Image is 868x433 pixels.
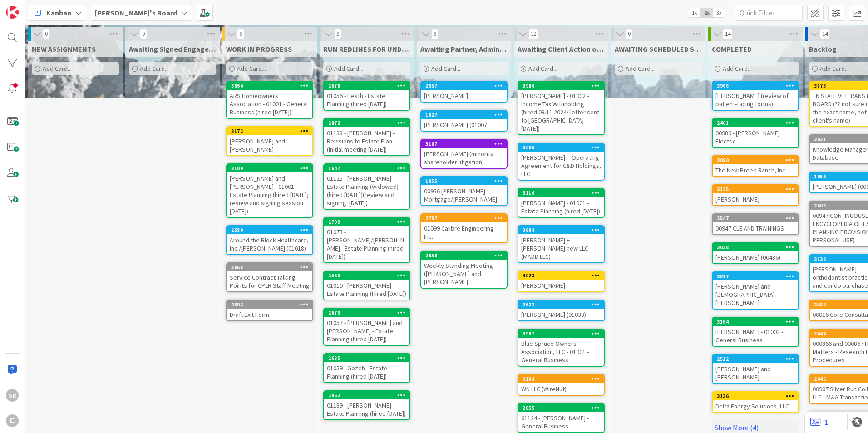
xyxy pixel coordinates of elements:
[820,64,849,73] span: Add Card...
[420,251,508,289] a: 2858Weekly Standing Meeting ([PERSON_NAME] and [PERSON_NAME])
[810,417,828,428] a: 1
[227,271,312,291] div: Service Contract Talking Points for CPLR Staff Meeting
[528,64,557,73] span: Add Card...
[518,143,604,180] div: 3065[PERSON_NAME] -- Operating Agreement for C&D Holdings, LLC
[324,271,409,280] div: 2560
[324,127,409,155] div: 01138 - [PERSON_NAME] - Revisions to Estate Plan (initial meeting [DATE])
[712,118,799,148] a: 246100989 - [PERSON_NAME] Electric
[518,226,604,262] div: 3984[PERSON_NAME] + [PERSON_NAME] new LLC (MADD LLC)
[717,215,798,221] div: 2547
[227,172,312,217] div: [PERSON_NAME] and [PERSON_NAME] - 01001 - Estate Planning (hired [DATE]; review and signing sessi...
[713,193,798,205] div: [PERSON_NAME]
[425,83,507,89] div: 2957
[140,29,147,39] span: 0
[615,44,702,54] span: AWAITING SCHEDULED SIGNING MEETING
[713,280,798,309] div: [PERSON_NAME] and [DEMOGRAPHIC_DATA][PERSON_NAME]
[626,29,633,39] span: 0
[518,81,605,135] a: 3986[PERSON_NAME] - 01002 - Income Tax Withholding (hired 08.11.2024/ letter sent to [GEOGRAPHIC_...
[421,177,507,185] div: 1055
[231,264,312,271] div: 3068
[528,29,538,39] span: 32
[713,82,798,90] div: 3968
[518,152,604,180] div: [PERSON_NAME] -- Operating Agreement for C&D Holdings, LLC
[425,178,507,184] div: 1055
[226,44,292,54] span: WORK IN PROGRESS
[717,244,798,251] div: 3038
[518,300,604,320] div: 2622[PERSON_NAME] (01038)
[723,64,752,73] span: Add Card...
[324,90,409,110] div: 01056 - Heath - Estate Planning (hired [DATE])
[712,155,799,177] a: 3080The New Breed Ranch, Inc.
[129,44,216,54] span: Awaiting Signed Engagement Letter
[523,83,604,89] div: 3986
[518,82,604,134] div: 3986[PERSON_NAME] - 01002 - Income Tax Withholding (hired 08.11.2024/ letter sent to [GEOGRAPHIC_...
[700,8,713,17] span: 2x
[421,140,507,148] div: 3107
[518,82,604,90] div: 3986
[231,165,312,172] div: 3109
[523,301,604,308] div: 2622
[421,140,507,168] div: 3107[PERSON_NAME] (minority shareholder litigation)
[323,390,410,420] a: 296201189 - [PERSON_NAME] - Estate Planning (hired [DATE])
[518,271,604,291] div: 4023[PERSON_NAME]
[713,392,798,412] div: 3136Delta Energy Solutions, LLC
[626,64,655,73] span: Add Card...
[713,119,798,127] div: 2461
[713,363,798,383] div: [PERSON_NAME] and [PERSON_NAME]
[227,164,312,217] div: 3109[PERSON_NAME] and [PERSON_NAME] - 01001 - Estate Planning (hired [DATE]; review and signing s...
[713,326,798,346] div: [PERSON_NAME] - 01002 - General Business
[717,120,798,126] div: 2461
[324,119,409,127] div: 2872
[227,164,312,172] div: 3109
[227,226,312,234] div: 2580
[713,318,798,346] div: 3164[PERSON_NAME] - 01002 - General Business
[421,251,507,288] div: 2858Weekly Standing Meeting ([PERSON_NAME] and [PERSON_NAME])
[425,112,507,118] div: 1027
[431,64,460,73] span: Add Card...
[46,7,71,18] span: Kanban
[324,317,409,345] div: 01057 - [PERSON_NAME] and [PERSON_NAME] - Estate Planning (hired [DATE])
[324,82,409,110] div: 267801056 - Heath - Estate Planning (hired [DATE])
[328,219,409,225] div: 2709
[425,215,507,221] div: 2797
[717,393,798,399] div: 3136
[95,8,177,17] b: [PERSON_NAME]'s Board
[713,90,798,110] div: [PERSON_NAME] (review of patient-facing forms)
[518,271,604,280] div: 4023
[227,263,312,291] div: 3068Service Contract Talking Points for CPLR Staff Meeting
[523,330,604,337] div: 3987
[324,309,409,345] div: 267901057 - [PERSON_NAME] and [PERSON_NAME] - Estate Planning (hired [DATE])
[421,260,507,288] div: Weekly Standing Meeting ([PERSON_NAME] and [PERSON_NAME])
[227,309,312,320] div: Draft Exit Form
[820,29,830,39] span: 14
[32,44,96,54] span: NEW ASSIGNMENTS
[713,214,798,234] div: 254700947 CLE AND TRAININGS
[518,404,604,412] div: 2855
[713,400,798,412] div: Delta Energy Solutions, LLC
[713,243,798,251] div: 3038
[712,81,799,111] a: 3968[PERSON_NAME] (review of patient-facing forms)
[324,280,409,300] div: 01010 - [PERSON_NAME] - Estate Planning (Hired [DATE])
[518,338,604,366] div: Blue Spruce Owners Association, LLC - 01001 - General Business
[713,272,798,309] div: 3817[PERSON_NAME] and [DEMOGRAPHIC_DATA][PERSON_NAME]
[324,362,409,382] div: 01059 - Gozeh - Estate Planning (hired [DATE])
[518,309,604,320] div: [PERSON_NAME] (01038)
[688,8,700,17] span: 1x
[713,156,798,164] div: 3080
[421,185,507,205] div: 00956 [PERSON_NAME] Mortgage/[PERSON_NAME]
[420,81,508,103] a: 2957[PERSON_NAME]
[421,177,507,205] div: 105500956 [PERSON_NAME] Mortgage/[PERSON_NAME]
[518,403,605,433] a: 285501124 - [PERSON_NAME] - General Business
[328,165,409,172] div: 1647
[712,44,752,54] span: COMPLETED
[713,355,798,383] div: 2512[PERSON_NAME] and [PERSON_NAME]
[324,309,409,317] div: 2679
[226,225,313,255] a: 2580Around the Block Healthcare, Inc./[PERSON_NAME] (01018)
[712,317,799,347] a: 3164[PERSON_NAME] - 01002 - General Business
[523,376,604,382] div: 3104
[6,414,19,427] div: C
[713,251,798,263] div: [PERSON_NAME] (00486)
[421,251,507,260] div: 2858
[712,242,799,264] a: 3038[PERSON_NAME] (00486)
[713,214,798,222] div: 2547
